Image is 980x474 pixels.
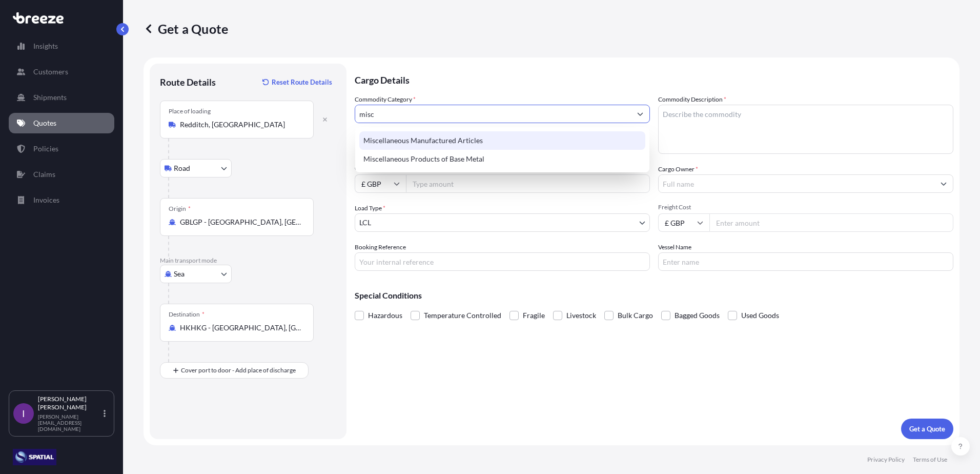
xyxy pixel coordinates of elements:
button: Select transport [160,265,232,283]
input: Full name [659,174,934,193]
input: Origin [180,217,301,227]
span: Fragile [523,308,545,323]
p: Insights [33,41,58,51]
span: Used Goods [741,308,779,323]
input: Your internal reference [355,252,650,271]
button: Show suggestions [934,174,953,193]
p: Terms of Use [913,456,947,464]
input: Enter amount [709,213,953,232]
p: Quotes [33,118,56,128]
label: Booking Reference [355,242,406,252]
p: Get a Quote [909,424,945,434]
input: Destination [180,323,301,333]
span: Bulk Cargo [618,308,653,323]
span: Load Type [355,203,385,213]
p: Invoices [33,195,59,205]
p: Cargo Details [355,64,953,94]
button: Select transport [160,159,232,177]
p: Customers [33,67,68,77]
div: Suggestions [359,131,645,168]
p: Privacy Policy [867,456,905,464]
input: Place of loading [180,120,301,130]
span: Commodity Value [355,164,650,172]
button: Show suggestions [631,105,649,123]
label: Vessel Name [658,242,691,252]
span: Hazardous [368,308,402,323]
div: Miscellaneous Products of Base Metal [359,150,645,168]
input: Type amount [406,174,650,193]
label: Commodity Description [658,94,726,105]
span: Freight Cost [658,203,953,211]
div: Destination [169,310,205,319]
input: Enter name [658,252,953,271]
p: Get a Quote [144,21,228,37]
p: [PERSON_NAME] [PERSON_NAME] [38,395,101,411]
span: Temperature Controlled [424,308,501,323]
label: Commodity Category [355,94,416,105]
div: Origin [169,205,191,213]
span: Bagged Goods [675,308,720,323]
span: I [22,408,25,419]
p: Special Conditions [355,291,953,300]
p: Policies [33,144,58,154]
p: [PERSON_NAME][EMAIL_ADDRESS][DOMAIN_NAME] [38,413,101,432]
p: Main transport mode [160,256,336,265]
p: Claims [33,169,55,180]
span: Sea [174,269,185,279]
span: Road [174,163,190,173]
span: Cover port to door - Add place of discharge [181,365,296,376]
span: LCL [359,218,371,228]
p: Route Details [160,76,216,88]
div: Miscellaneous Manufactured Articles [359,131,645,150]
p: Reset Route Details [272,77,332,87]
input: Select a commodity type [355,105,631,123]
span: Livestock [566,308,596,323]
label: Cargo Owner [658,164,698,174]
p: Shipments [33,92,67,103]
img: organization-logo [13,449,56,465]
div: Place of loading [169,107,211,115]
